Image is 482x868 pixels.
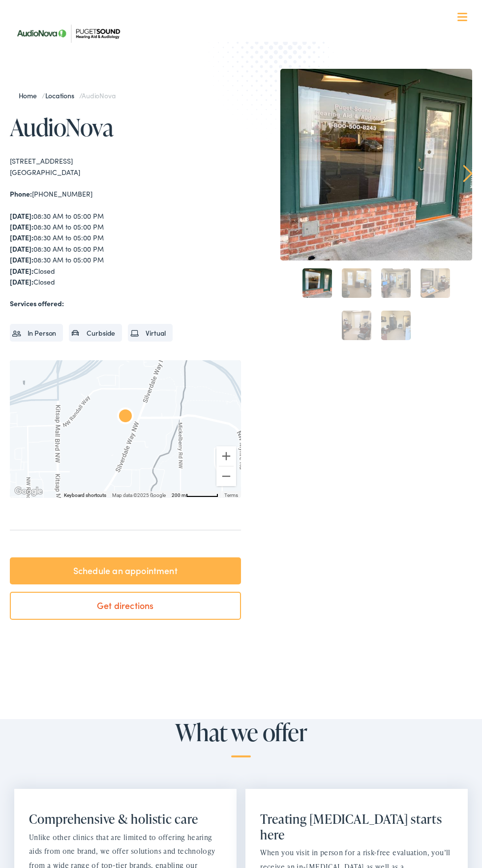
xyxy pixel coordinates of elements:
div: 08:30 AM to 05:00 PM 08:30 AM to 05:00 PM 08:30 AM to 05:00 PM 08:30 AM to 05:00 PM 08:30 AM to 0... [10,210,241,288]
h1: AudioNova [10,114,241,140]
strong: [DATE]: [10,232,33,242]
div: AudioNova [110,402,141,433]
img: Google [12,485,45,498]
h2: What we offer [10,719,473,757]
a: Terms (opens in new tab) [224,492,238,498]
a: 6 [381,311,411,340]
strong: [DATE]: [10,244,33,254]
span: 200 m [172,492,186,498]
a: 3 [381,268,411,298]
a: 5 [342,311,371,340]
li: In Person [10,324,63,342]
a: Next [463,165,473,182]
strong: Phone: [10,189,32,199]
a: Get directions [10,592,241,619]
strong: [DATE]: [10,266,33,276]
a: Schedule an appointment [10,557,241,585]
strong: [DATE]: [10,222,33,231]
li: Virtual [128,324,173,342]
a: 1 [302,268,332,298]
a: 2 [342,268,371,298]
strong: [DATE]: [10,211,33,221]
div: [STREET_ADDRESS] [GEOGRAPHIC_DATA] [10,155,241,177]
strong: Services offered: [10,298,64,308]
a: Locations [45,90,79,100]
div: [PHONE_NUMBER] [10,188,241,199]
strong: [DATE]: [10,277,33,287]
span: AudioNova [82,90,115,100]
span: Map data ©2025 Google [112,492,166,498]
li: Curbside [69,324,122,342]
span: / / [19,90,116,100]
button: Zoom out [216,466,236,486]
button: Map Scale: 200 m per 62 pixels [169,491,221,498]
a: What We Offer [17,39,473,70]
button: Keyboard shortcuts [64,492,106,499]
button: Zoom in [216,446,236,466]
a: 4 [421,268,450,298]
h2: Comprehensive & holistic care [29,811,222,827]
strong: [DATE]: [10,255,33,264]
a: Home [19,90,42,100]
h2: Treating [MEDICAL_DATA] starts here [260,811,453,842]
a: Open this area in Google Maps (opens a new window) [12,485,45,498]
